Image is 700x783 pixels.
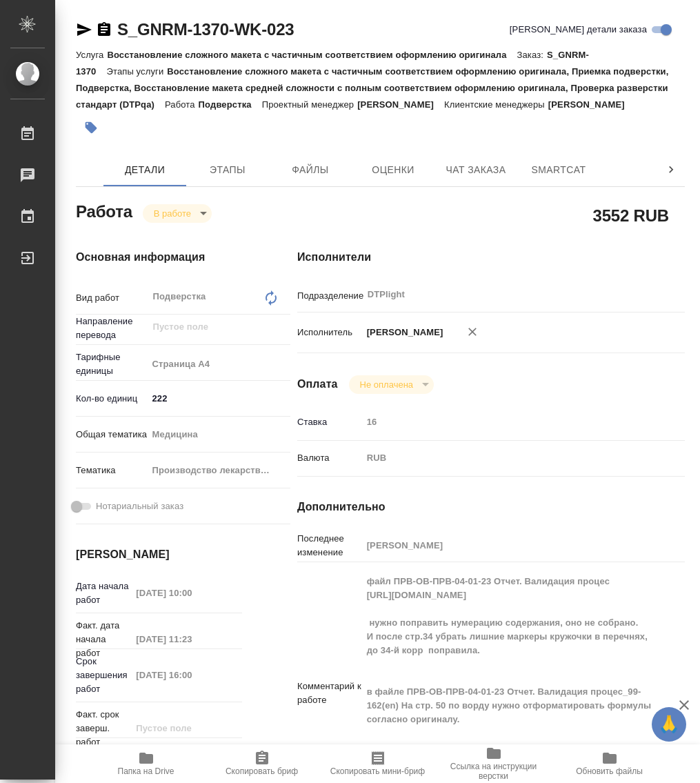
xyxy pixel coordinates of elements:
[76,112,106,143] button: Добавить тэг
[131,629,242,649] input: Пустое поле
[362,446,653,470] div: RUB
[148,423,290,446] div: Медицина
[118,766,174,776] span: Папка на Drive
[657,710,681,739] span: 🙏
[204,744,320,783] button: Скопировать бриф
[444,99,548,110] p: Клиентские менеджеры
[76,21,92,38] button: Скопировать ссылку для ЯМессенджера
[107,50,517,60] p: Восстановление сложного макета с частичным соответствием оформлению оригинала
[652,707,686,742] button: 🙏
[357,99,444,110] p: [PERSON_NAME]
[297,451,362,465] p: Валюта
[548,99,635,110] p: [PERSON_NAME]
[76,315,148,342] p: Направление перевода
[152,319,258,335] input: Пустое поле
[76,428,148,442] p: Общая тематика
[356,379,417,390] button: Не оплачена
[76,546,242,563] h4: [PERSON_NAME]
[526,161,592,179] span: SmartCat
[148,459,290,482] div: Производство лекарственных препаратов
[297,249,685,266] h4: Исполнители
[297,376,338,393] h4: Оплата
[349,375,434,394] div: В работе
[131,583,242,603] input: Пустое поле
[76,619,131,660] p: Факт. дата начала работ
[199,99,262,110] p: Подверстка
[76,66,668,110] p: Восстановление сложного макета с частичным соответствием оформлению оригинала, Приемка подверстки...
[262,99,357,110] p: Проектный менеджер
[194,161,261,179] span: Этапы
[96,499,183,513] span: Нотариальный заказ
[552,744,668,783] button: Обновить файлы
[277,161,343,179] span: Файлы
[330,766,425,776] span: Скопировать мини-бриф
[76,198,132,223] h2: Работа
[131,718,242,738] input: Пустое поле
[362,412,653,432] input: Пустое поле
[106,66,167,77] p: Этапы услуги
[517,50,547,60] p: Заказ:
[76,464,148,477] p: Тематика
[362,535,653,555] input: Пустое поле
[297,415,362,429] p: Ставка
[576,766,643,776] span: Обновить файлы
[112,161,178,179] span: Детали
[297,289,362,303] p: Подразделение
[76,579,131,607] p: Дата начала работ
[76,655,131,696] p: Срок завершения работ
[150,208,195,219] button: В работе
[148,353,290,376] div: Страница А4
[457,317,488,347] button: Удалить исполнителя
[76,392,148,406] p: Кол-во единиц
[76,708,131,749] p: Факт. срок заверш. работ
[297,326,362,339] p: Исполнитель
[297,532,362,559] p: Последнее изменение
[96,21,112,38] button: Скопировать ссылку
[510,23,647,37] span: [PERSON_NAME] детали заказа
[165,99,199,110] p: Работа
[143,204,212,223] div: В работе
[76,291,148,305] p: Вид работ
[131,665,242,685] input: Пустое поле
[297,680,362,707] p: Комментарий к работе
[362,326,443,339] p: [PERSON_NAME]
[76,350,148,378] p: Тарифные единицы
[76,249,242,266] h4: Основная информация
[297,499,685,515] h4: Дополнительно
[360,161,426,179] span: Оценки
[436,744,552,783] button: Ссылка на инструкции верстки
[443,161,509,179] span: Чат заказа
[88,744,204,783] button: Папка на Drive
[444,762,543,781] span: Ссылка на инструкции верстки
[226,766,298,776] span: Скопировать бриф
[593,204,669,227] h2: 3552 RUB
[320,744,436,783] button: Скопировать мини-бриф
[148,388,290,408] input: ✎ Введи что-нибудь
[117,20,294,39] a: S_GNRM-1370-WK-023
[76,50,107,60] p: Услуга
